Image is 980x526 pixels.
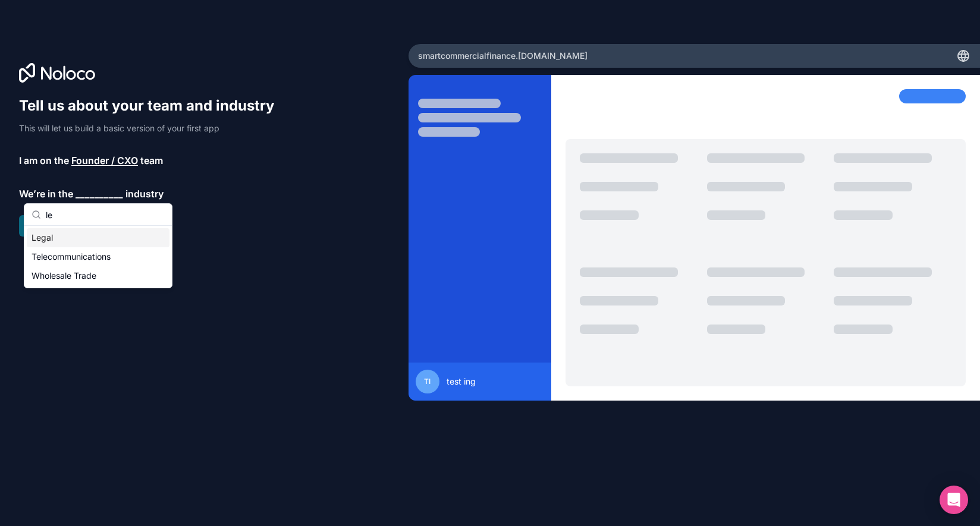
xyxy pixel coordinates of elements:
[19,187,73,201] span: We’re in the
[19,96,285,115] h1: Tell us about your team and industry
[125,187,164,201] span: industry
[940,486,968,514] div: Open Intercom Messenger
[424,377,431,386] span: ti
[46,204,165,225] input: Search...
[418,50,588,62] span: smartcommercialfinance .[DOMAIN_NAME]
[27,266,169,285] div: Wholesale Trade
[24,226,172,288] div: Suggestions
[140,153,163,168] span: team
[27,247,169,266] div: Telecommunications
[19,122,285,134] p: This will let us build a basic version of your first app
[71,153,138,168] span: Founder / CXO
[447,376,476,388] span: test ing
[19,153,69,168] span: I am on the
[27,228,169,247] div: Legal
[76,187,123,201] span: __________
